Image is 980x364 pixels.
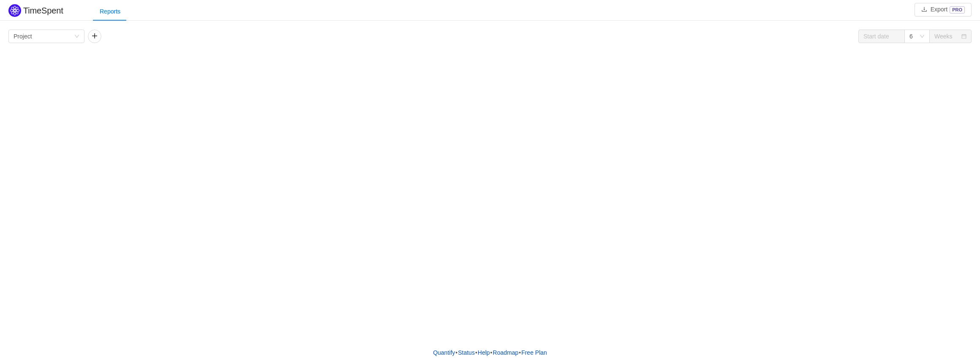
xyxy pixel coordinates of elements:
[8,4,21,17] img: Quantify logo
[519,349,521,356] span: •
[915,3,972,16] button: icon: downloadExportPRO
[920,34,925,40] i: icon: down
[74,34,79,40] i: icon: down
[490,349,493,356] span: •
[457,346,475,359] a: Status
[934,30,953,43] div: Weeks
[475,349,477,356] span: •
[88,30,101,43] button: icon: plus
[961,34,966,40] i: icon: calendar
[521,346,547,359] button: Free Plan
[433,346,455,359] a: Quantify
[909,30,913,43] div: 6
[14,30,32,43] div: Project
[455,349,457,356] span: •
[477,346,490,359] a: Help
[858,30,905,43] input: Start date
[23,6,63,15] h2: TimeSpent
[493,346,519,359] a: Roadmap
[93,2,127,21] div: Reports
